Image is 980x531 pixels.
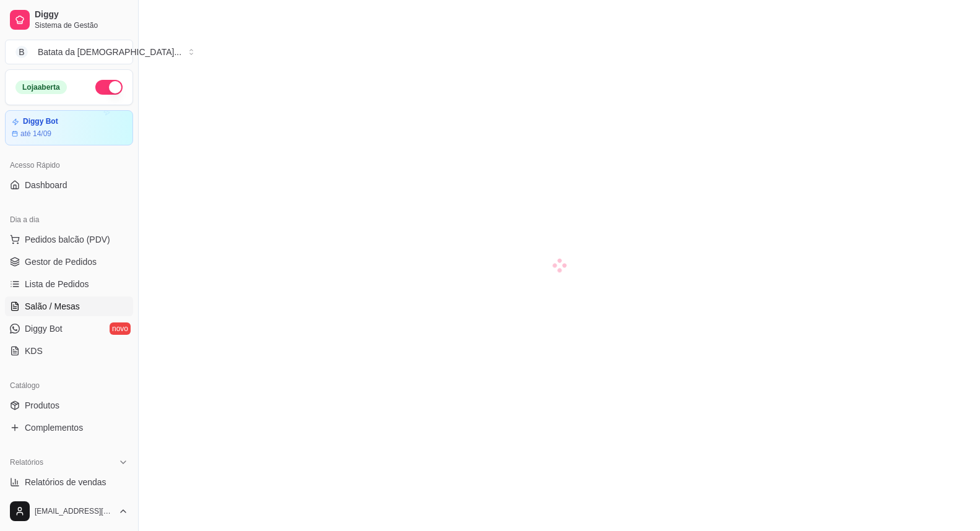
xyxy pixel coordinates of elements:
div: Loja aberta [15,80,67,94]
a: Gestor de Pedidos [5,252,133,272]
a: Relatórios de vendas [5,472,133,492]
article: até 14/09 [20,129,51,139]
div: Dia a dia [5,210,133,230]
button: Pedidos balcão (PDV) [5,230,133,249]
button: Select a team [5,40,133,64]
span: KDS [25,345,43,357]
a: Lista de Pedidos [5,274,133,294]
span: Dashboard [25,179,67,191]
div: Batata da [DEMOGRAPHIC_DATA] ... [38,46,181,58]
button: [EMAIL_ADDRESS][DOMAIN_NAME] [5,496,133,526]
a: Diggy Botnovo [5,319,133,339]
a: Dashboard [5,175,133,195]
span: Salão / Mesas [25,300,80,313]
span: Sistema de Gestão [35,20,128,30]
span: Lista de Pedidos [25,278,89,290]
a: Complementos [5,418,133,438]
span: B [15,46,28,58]
span: Relatórios [10,457,43,467]
a: KDS [5,341,133,361]
span: Diggy Bot [25,322,63,335]
span: Produtos [25,399,59,412]
span: Complementos [25,421,83,434]
span: Gestor de Pedidos [25,256,97,268]
a: DiggySistema de Gestão [5,5,133,35]
button: Alterar Status [95,80,123,95]
a: Diggy Botaté 14/09 [5,110,133,145]
span: [EMAIL_ADDRESS][DOMAIN_NAME] [35,506,113,516]
a: Salão / Mesas [5,296,133,316]
span: Diggy [35,9,128,20]
span: Relatórios de vendas [25,476,106,488]
div: Acesso Rápido [5,155,133,175]
article: Diggy Bot [23,117,58,126]
span: Pedidos balcão (PDV) [25,233,110,246]
div: Catálogo [5,376,133,395]
a: Produtos [5,395,133,415]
